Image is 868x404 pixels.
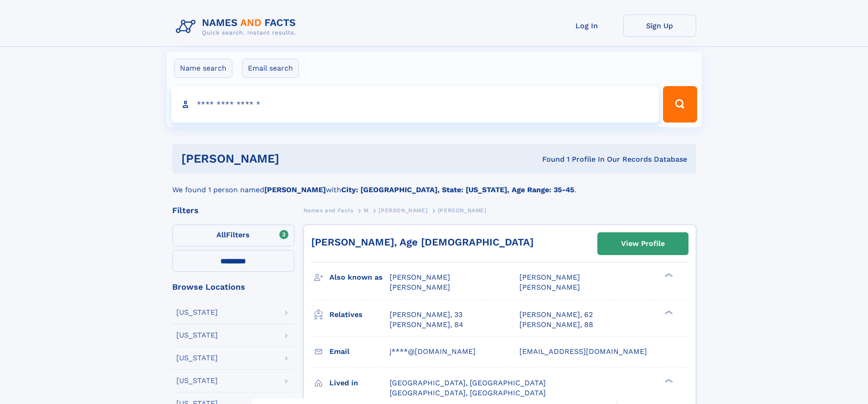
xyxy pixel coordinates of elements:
[663,309,673,315] div: ❯
[176,309,218,316] div: [US_STATE]
[390,273,450,281] span: [PERSON_NAME]
[176,377,218,384] div: [US_STATE]
[264,185,326,194] b: [PERSON_NAME]
[390,320,463,330] a: [PERSON_NAME], 84
[519,320,593,330] a: [PERSON_NAME], 88
[519,310,593,320] a: [PERSON_NAME], 62
[172,174,696,195] div: We found 1 person named with .
[438,207,487,214] span: [PERSON_NAME]
[390,389,546,397] span: [GEOGRAPHIC_DATA], [GEOGRAPHIC_DATA]
[176,332,218,339] div: [US_STATE]
[598,233,688,255] a: View Profile
[329,344,390,359] h3: Email
[172,225,294,246] label: Filters
[329,270,390,285] h3: Also known as
[311,236,534,248] a: [PERSON_NAME], Age [DEMOGRAPHIC_DATA]
[329,375,390,391] h3: Lived in
[663,86,697,123] button: Search Button
[411,154,687,164] div: Found 1 Profile In Our Records Database
[663,378,673,384] div: ❯
[329,307,390,322] h3: Relatives
[550,15,623,37] a: Log In
[216,230,226,239] span: All
[519,347,647,356] span: [EMAIL_ADDRESS][DOMAIN_NAME]
[303,205,354,216] a: Names and Facts
[623,15,696,37] a: Sign Up
[390,310,462,320] a: [PERSON_NAME], 33
[176,354,218,362] div: [US_STATE]
[181,153,411,164] h1: [PERSON_NAME]
[171,86,659,123] input: search input
[364,205,369,216] a: M
[379,205,427,216] a: [PERSON_NAME]
[390,283,450,291] span: [PERSON_NAME]
[172,206,294,215] div: Filters
[390,378,546,387] span: [GEOGRAPHIC_DATA], [GEOGRAPHIC_DATA]
[174,59,232,78] label: Name search
[172,15,303,39] img: Logo Names and Facts
[364,207,369,214] span: M
[519,273,580,281] span: [PERSON_NAME]
[341,185,574,194] b: City: [GEOGRAPHIC_DATA], State: [US_STATE], Age Range: 35-45
[172,283,294,291] div: Browse Locations
[621,233,665,254] div: View Profile
[379,207,427,214] span: [PERSON_NAME]
[242,59,299,78] label: Email search
[519,283,580,291] span: [PERSON_NAME]
[663,272,673,278] div: ❯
